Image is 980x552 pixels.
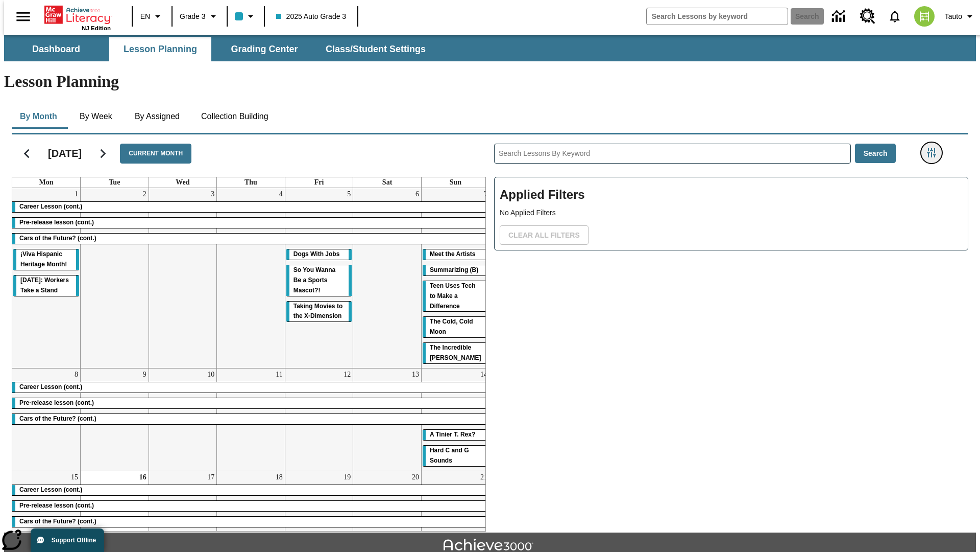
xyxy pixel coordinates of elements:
[140,11,150,22] span: EN
[12,188,81,369] td: September 1, 2025
[127,104,188,129] button: By Assigned
[19,399,94,406] span: Pre-release lesson (cont.)
[19,415,96,422] span: Cars of the Future? (cont.)
[353,188,422,369] td: September 6, 2025
[19,219,94,226] span: Pre-release lesson (cont.)
[137,471,149,484] a: September 16, 2025
[312,177,326,188] a: Friday
[48,147,82,159] h2: [DATE]
[141,188,149,200] a: September 2, 2025
[205,369,216,381] a: September 10, 2025
[430,447,469,464] span: Hard C and G Sounds
[81,188,149,369] td: September 2, 2025
[494,177,968,250] div: Applied Filters
[380,177,394,188] a: Saturday
[19,486,82,493] span: Career Lesson (cont.)
[37,177,56,188] a: Monday
[421,188,489,369] td: September 7, 2025
[217,369,285,471] td: September 11, 2025
[448,177,463,188] a: Sunday
[276,11,347,22] span: 2025 Auto Grade 3
[410,471,421,484] a: September 20, 2025
[274,471,285,484] a: September 18, 2025
[12,517,489,527] div: Cars of the Future? (cont.)
[826,3,854,31] a: Data Center
[82,25,111,31] span: NJ Edition
[423,317,488,337] div: The Cold, Cold Moon
[495,144,850,163] input: Search Lessons By Keyword
[423,343,488,363] div: The Incredible Kellee Edwards
[213,37,315,61] button: Grading Center
[482,188,489,200] a: September 7, 2025
[90,141,116,167] button: Next
[72,188,80,200] a: September 1, 2025
[12,414,489,424] div: Cars of the Future? (cont.)
[423,249,488,260] div: Meet the Artists
[12,234,489,244] div: Cars of the Future? (cont.)
[410,369,421,381] a: September 13, 2025
[72,369,80,381] a: September 8, 2025
[20,277,69,294] span: Labor Day: Workers Take a Stand
[19,518,96,525] span: Cars of the Future? (cont.)
[120,144,191,164] button: Current Month
[141,369,149,381] a: September 9, 2025
[19,235,96,242] span: Cars of the Future? (cont.)
[286,265,352,296] div: So You Wanna Be a Sports Mascot?!
[277,188,285,200] a: September 4, 2025
[500,182,963,208] h2: Applied Filters
[44,4,111,31] div: Home
[293,266,335,294] span: So You Wanna Be a Sports Mascot?!
[486,130,968,532] div: Search
[180,11,206,22] span: Grade 3
[8,2,38,32] button: Open side menu
[4,35,976,61] div: SubNavbar
[149,188,217,369] td: September 3, 2025
[914,6,935,27] img: avatar image
[107,177,122,188] a: Tuesday
[4,72,976,91] h1: Lesson Planning
[13,249,79,270] div: ¡Viva Hispanic Heritage Month!
[12,369,81,471] td: September 8, 2025
[413,188,421,200] a: September 6, 2025
[174,177,191,188] a: Wednesday
[881,3,908,30] a: Notifications
[12,218,489,228] div: Pre-release lesson (cont.)
[341,471,353,484] a: September 19, 2025
[317,37,434,61] button: Class/Student Settings
[217,188,285,369] td: September 4, 2025
[44,5,111,25] a: Home
[945,11,962,22] span: Tauto
[286,302,352,322] div: Taking Movies to the X-Dimension
[12,398,489,408] div: Pre-release lesson (cont.)
[478,471,489,484] a: September 21, 2025
[647,8,788,25] input: search field
[70,104,121,129] button: By Week
[423,446,488,466] div: Hard C and G Sounds
[205,471,216,484] a: September 17, 2025
[149,369,217,471] td: September 10, 2025
[19,502,94,509] span: Pre-release lesson (cont.)
[242,177,259,188] a: Thursday
[286,249,352,260] div: Dogs With Jobs
[14,141,40,167] button: Previous
[12,202,489,212] div: Career Lesson (cont.)
[854,3,881,30] a: Resource Center, Will open in new tab
[136,7,168,26] button: Language: EN, Select a language
[430,344,481,361] span: The Incredible Kellee Edwards
[109,37,211,61] button: Lesson Planning
[478,369,489,381] a: September 14, 2025
[423,281,488,312] div: Teen Uses Tech to Make a Difference
[12,104,65,129] button: By Month
[20,250,67,268] span: ¡Viva Hispanic Heritage Month!
[430,266,478,273] span: Summarizing (B)
[209,188,216,200] a: September 3, 2025
[908,3,941,30] button: Select a new avatar
[285,188,353,369] td: September 5, 2025
[19,203,82,210] span: Career Lesson (cont.)
[193,104,277,129] button: Collection Building
[341,369,353,381] a: September 12, 2025
[421,369,489,471] td: September 14, 2025
[13,275,79,296] div: Labor Day: Workers Take a Stand
[293,250,340,258] span: Dogs With Jobs
[500,208,963,218] p: No Applied Filters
